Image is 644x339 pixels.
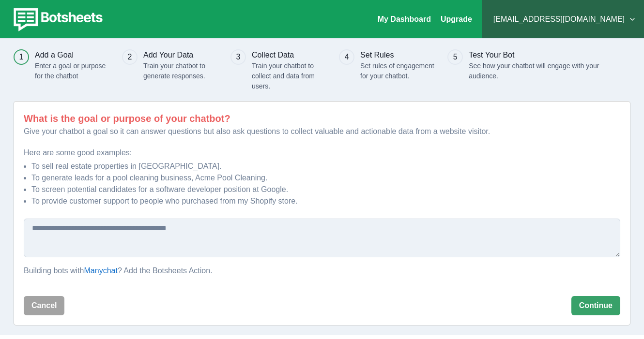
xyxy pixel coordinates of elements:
[490,10,636,29] button: [EMAIL_ADDRESS][DOMAIN_NAME]
[14,49,630,91] div: Progress
[143,49,219,61] h3: Add Your Data
[24,147,620,159] p: Here are some good examples:
[31,184,620,195] li: To screen potential candidates for a software developer position at Google.
[469,61,606,81] p: See how your chatbot will engage with your audience.
[35,49,110,61] h3: Add a Goal
[360,61,436,81] p: Set rules of engagement for your chatbot.
[453,51,458,63] div: 5
[19,51,24,63] div: 1
[84,266,118,275] a: Manychat
[345,51,349,63] div: 4
[128,51,132,63] div: 2
[24,265,620,277] p: Building bots with ? Add the Botsheets Action.
[24,296,64,315] button: Cancel
[252,49,327,61] h3: Collect Data
[24,126,620,137] p: Give your chatbot a goal so it can answer questions but also ask questions to collect valuable an...
[469,49,606,61] h3: Test Your Bot
[236,51,241,63] div: 3
[24,111,620,126] p: What is the goal or purpose of your chatbot?
[31,195,620,207] li: To provide customer support to people who purchased from my Shopify store.
[252,61,327,91] p: Train your chatbot to collect and data from users.
[143,61,219,81] p: Train your chatbot to generate responses.
[8,6,106,33] img: botsheets-logo.png
[571,296,620,315] button: Continue
[360,49,436,61] h3: Set Rules
[31,172,620,184] li: To generate leads for a pool cleaning business, Acme Pool Cleaning.
[31,161,620,172] li: To sell real estate properties in [GEOGRAPHIC_DATA].
[441,15,472,23] a: Upgrade
[35,61,110,81] p: Enter a goal or purpose for the chatbot
[378,15,431,23] a: My Dashboard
